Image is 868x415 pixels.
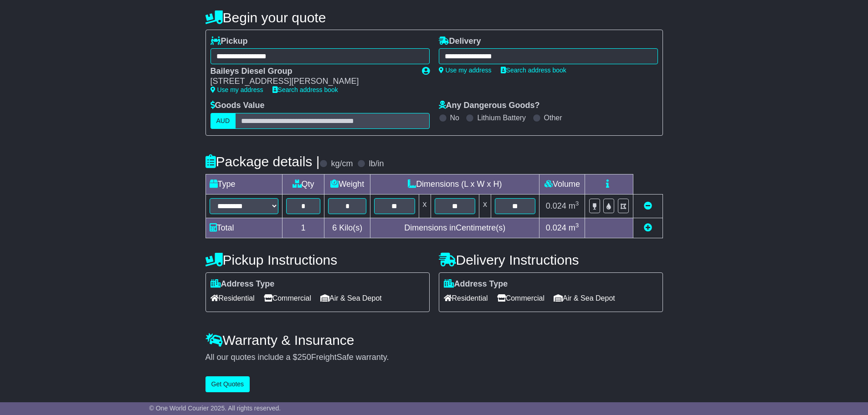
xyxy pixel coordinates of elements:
span: Residential [211,291,255,305]
label: Pickup [211,36,248,46]
span: 250 [298,353,311,362]
a: Search address book [272,86,338,93]
span: Residential [444,291,488,305]
span: 6 [332,223,337,232]
label: Delivery [439,36,481,46]
a: Search address book [501,67,566,74]
a: Remove this item [644,201,652,210]
div: All our quotes include a $ FreightSafe warranty. [205,353,663,363]
sup: 3 [575,222,579,229]
label: No [450,113,459,122]
span: Commercial [497,291,544,305]
h4: Begin your quote [205,10,663,25]
h4: Pickup Instructions [205,252,430,267]
label: Lithium Battery [477,113,526,122]
span: m [569,223,579,232]
label: AUD [211,113,236,129]
td: Weight [324,174,370,194]
span: 0.024 [546,201,566,210]
td: Type [205,174,282,194]
a: Use my address [211,86,263,93]
label: Any Dangerous Goods? [439,101,540,111]
span: 0.024 [546,223,566,232]
span: Air & Sea Depot [320,291,382,305]
a: Add new item [644,223,652,232]
label: Other [544,113,562,122]
td: Total [205,218,282,238]
td: Dimensions (L x W x H) [370,174,539,194]
td: Qty [282,174,324,194]
span: m [569,201,579,210]
td: x [419,194,431,218]
h4: Package details | [205,154,320,169]
sup: 3 [575,200,579,207]
label: Address Type [444,279,508,289]
label: kg/cm [331,159,353,169]
h4: Warranty & Insurance [205,333,663,348]
button: Get Quotes [205,376,250,392]
td: Dimensions in Centimetre(s) [370,218,539,238]
div: [STREET_ADDRESS][PERSON_NAME] [211,77,413,87]
h4: Delivery Instructions [439,252,663,267]
a: Use my address [439,67,492,74]
td: x [479,194,491,218]
label: Goods Value [211,101,265,111]
td: 1 [282,218,324,238]
div: Baileys Diesel Group [211,67,413,77]
label: lb/in [369,159,384,169]
span: Air & Sea Depot [554,291,615,305]
td: Volume [539,174,585,194]
span: Commercial [264,291,311,305]
span: © One World Courier 2025. All rights reserved. [149,405,281,412]
td: Kilo(s) [324,218,370,238]
label: Address Type [211,279,275,289]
